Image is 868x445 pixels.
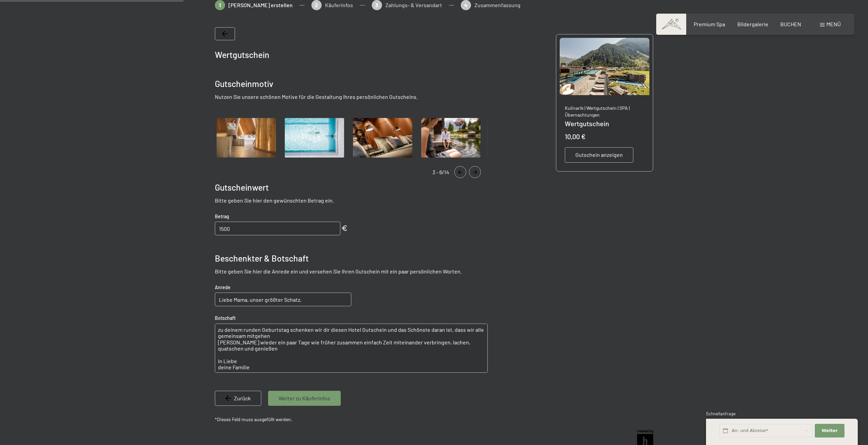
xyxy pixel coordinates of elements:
[694,21,725,27] a: Premium Spa
[822,428,838,434] span: Weiter
[815,424,844,438] button: Weiter
[737,21,768,27] a: Bildergalerie
[826,21,841,27] span: Menü
[706,411,736,416] span: Schnellanfrage
[780,21,801,27] a: BUCHEN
